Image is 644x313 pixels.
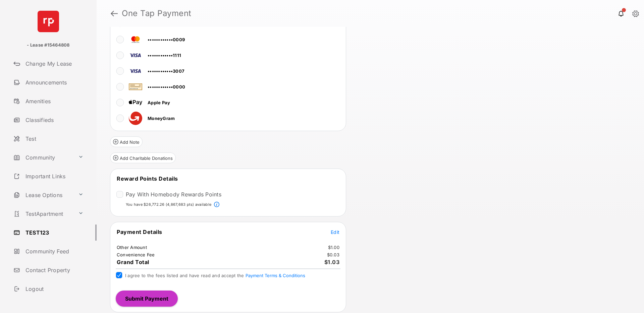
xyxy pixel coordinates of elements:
[11,206,75,222] a: TestApartment
[122,9,192,17] strong: One Tap Payment
[148,53,181,58] span: ••••••••••••1111
[11,262,97,278] a: Contact Property
[148,116,175,121] span: MoneyGram
[117,259,149,265] span: Grand Total
[116,252,155,258] td: Convenience Fee
[11,93,97,109] a: Amenities
[246,273,305,278] button: I agree to the fees listed and have read and accept the
[11,225,97,241] a: TEST123
[11,243,97,259] a: Community Feed
[110,152,176,163] button: Add Charitable Donations
[11,281,97,297] a: Logout
[327,252,340,258] td: $0.03
[126,202,211,207] p: You have $26,772.26 (4,867,683 pts) available
[148,68,184,74] span: ••••••••••••3007
[27,42,69,49] p: - Lease #15464808
[11,112,97,128] a: Classifieds
[148,37,185,42] span: ••••••••••••0009
[148,84,185,89] span: ••••••••••••0000
[38,11,59,32] img: svg+xml;base64,PHN2ZyB4bWxucz0iaHR0cDovL3d3dy53My5vcmcvMjAwMC9zdmciIHdpZHRoPSI2NCIgaGVpZ2h0PSI2NC...
[148,100,170,105] span: Apple Pay
[117,229,162,235] span: Payment Details
[324,259,340,265] span: $1.03
[116,244,147,250] td: Other Amount
[116,291,178,307] button: Submit Payment
[331,229,339,235] button: Edit
[11,187,75,203] a: Lease Options
[126,191,221,198] label: Pay With Homebody Rewards Points
[110,136,143,147] button: Add Note
[11,56,97,72] a: Change My Lease
[11,74,97,90] a: Announcements
[125,273,305,278] span: I agree to the fees listed and have read and accept the
[11,149,75,166] a: Community
[331,229,339,235] span: Edit
[117,175,178,182] span: Reward Points Details
[11,168,86,184] a: Important Links
[11,131,97,147] a: Test
[328,244,340,250] td: $1.00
